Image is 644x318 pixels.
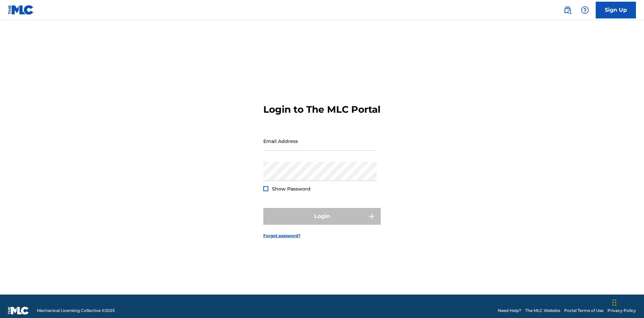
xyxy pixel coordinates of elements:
[564,308,603,314] a: Portal Terms of Use
[563,6,572,14] img: search
[610,286,644,318] iframe: Chat Widget
[272,186,311,192] span: Show Password
[498,308,521,314] a: Need Help?
[581,6,589,14] img: help
[263,104,380,115] h3: Login to The MLC Portal
[8,307,29,315] img: logo
[525,308,560,314] a: The MLC Website
[8,5,34,15] img: MLC Logo
[596,2,636,18] a: Sign Up
[607,308,636,314] a: Privacy Policy
[37,308,115,314] span: Mechanical Licensing Collective © 2025
[263,233,301,239] a: Forgot password?
[561,3,574,17] a: Public Search
[578,3,592,17] div: Help
[612,293,616,313] div: Drag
